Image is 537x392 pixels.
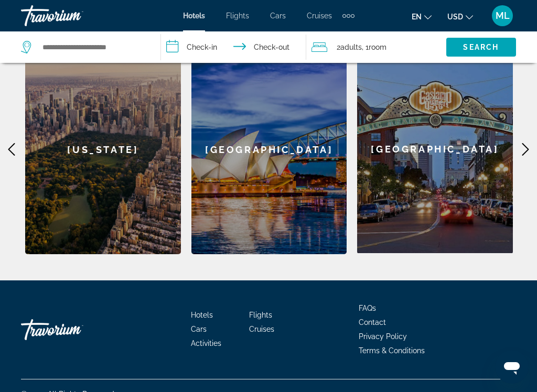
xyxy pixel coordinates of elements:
a: Activities [191,339,221,347]
div: [GEOGRAPHIC_DATA] [357,45,513,253]
button: Check in and out dates [161,31,306,63]
span: ML [496,10,510,21]
span: 2 [337,40,362,55]
span: , 1 [362,40,386,55]
button: Search [446,38,516,57]
a: Terms & Conditions [359,346,425,355]
a: Flights [226,12,249,20]
button: User Menu [489,5,516,27]
span: en [412,13,422,21]
span: Adults [340,43,362,51]
span: USD [447,13,463,21]
a: Hotels [191,311,213,319]
button: Change language [412,9,432,24]
a: Contact [359,318,386,326]
a: Cars [191,325,207,333]
a: Cruises [307,12,332,20]
button: Travelers: 2 adults, 0 children [306,31,446,63]
a: Travorium [21,314,126,345]
a: Travorium [21,2,126,29]
a: Cruises [249,325,274,333]
a: Hotels [183,12,205,20]
a: [GEOGRAPHIC_DATA] [357,45,513,254]
a: [US_STATE] [25,45,181,254]
span: Room [369,43,386,51]
button: Change currency [447,9,473,24]
a: FAQs [359,304,376,312]
a: Privacy Policy [359,332,407,341]
button: Extra navigation items [342,7,355,24]
span: Search [463,43,499,51]
a: Cars [270,12,286,20]
iframe: Button to launch messaging window [495,350,529,384]
a: [GEOGRAPHIC_DATA] [191,45,347,254]
a: Flights [249,311,272,319]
